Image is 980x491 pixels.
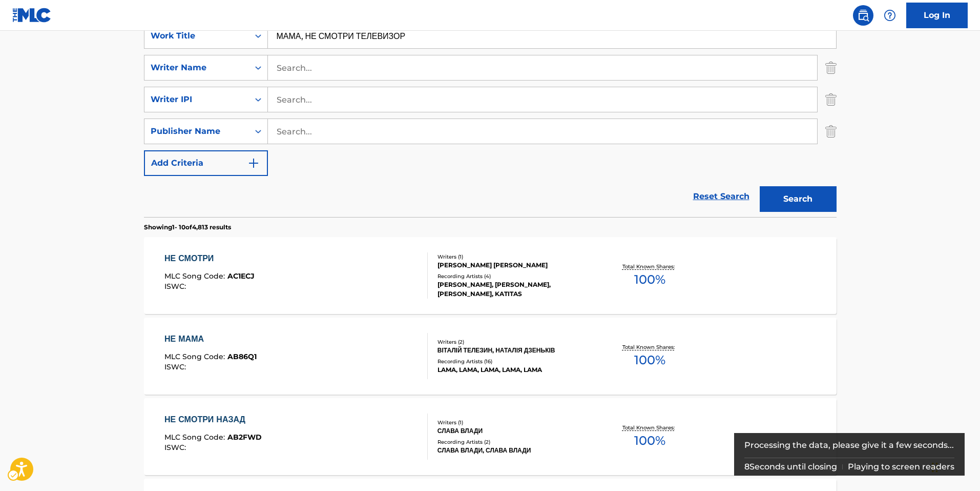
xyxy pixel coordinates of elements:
a: Log In [906,3,968,28]
div: On [249,24,267,48]
div: Recording Artists ( 2 ) [437,438,592,446]
p: Total Known Shares: [622,424,677,431]
div: НЕ МАМА [164,333,257,345]
a: НЕ СМОТРИ НАЗАДMLC Song Code:AB2FWDISWC:Writers (1)СЛАВА ВЛАДИRecording Artists (2)СЛАВА ВЛАДИ, С... [144,398,837,475]
div: Recording Artists ( 16 ) [437,358,592,365]
img: Delete Criterion [825,119,837,144]
a: НЕ МАМАMLC Song Code:AB86Q1ISWC:Writers (2)ВІТАЛІЙ ТЕЛЕЗИН, НАТАЛІЯ ДЗЕНЬКІВRecording Artists (16... [144,318,837,395]
span: 100 % [634,431,665,450]
button: Search [760,186,837,212]
div: СЛАВА ВЛАДИ, СЛАВА ВЛАДИ [437,446,592,455]
img: help [884,9,896,22]
img: 9d2ae6d4665cec9f34b9.svg [247,157,260,169]
div: [PERSON_NAME] [PERSON_NAME] [437,261,592,270]
span: 100 % [634,351,665,369]
span: ISWC : [164,443,189,452]
div: Processing the data, please give it a few seconds... [744,433,955,458]
span: AC1ECJ [227,271,255,281]
span: MLC Song Code : [164,271,227,281]
div: Writers ( 2 ) [437,338,592,346]
div: Writers ( 1 ) [437,253,592,261]
img: search [857,9,869,22]
div: Recording Artists ( 4 ) [437,272,592,280]
div: НЕ СМОТРИ НАЗАД [164,414,262,426]
div: Writer Name [151,62,243,74]
form: Search Form [144,23,837,217]
div: Writers ( 1 ) [437,419,592,426]
div: ВІТАЛІЙ ТЕЛЕЗИН, НАТАЛІЯ ДЗЕНЬКІВ [437,346,592,355]
span: MLC Song Code : [164,352,227,361]
div: Writer IPI [151,93,243,106]
span: ISWC : [164,282,189,291]
span: AB2FWD [227,433,262,442]
div: [PERSON_NAME], [PERSON_NAME], [PERSON_NAME], KATITAS [437,280,592,299]
span: 8 [744,462,749,472]
button: Add Criteria [144,150,268,176]
div: Publisher Name [151,125,243,138]
img: MLC Logo [12,8,52,23]
span: ISWC : [164,362,189,371]
a: Reset Search [688,185,755,208]
input: Search... [268,119,817,144]
div: НЕ СМОТРИ [164,252,255,265]
input: Search... [268,24,836,48]
div: LAMA, LAMA, LAMA, LAMA, LAMA [437,365,592,375]
img: Delete Criterion [825,87,837,112]
p: Showing 1 - 10 of 4,813 results [144,223,231,232]
input: Search... [268,55,817,80]
span: AB86Q1 [227,352,257,361]
img: Delete Criterion [825,55,837,81]
div: СЛАВА ВЛАДИ [437,426,592,436]
input: Search... [268,87,817,112]
span: MLC Song Code : [164,433,227,442]
div: Work Title [151,30,243,42]
p: Total Known Shares: [622,343,677,351]
a: НЕ СМОТРИMLC Song Code:AC1ECJISWC:Writers (1)[PERSON_NAME] [PERSON_NAME]Recording Artists (4)[PER... [144,237,837,314]
p: Total Known Shares: [622,263,677,270]
span: 100 % [634,270,665,289]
